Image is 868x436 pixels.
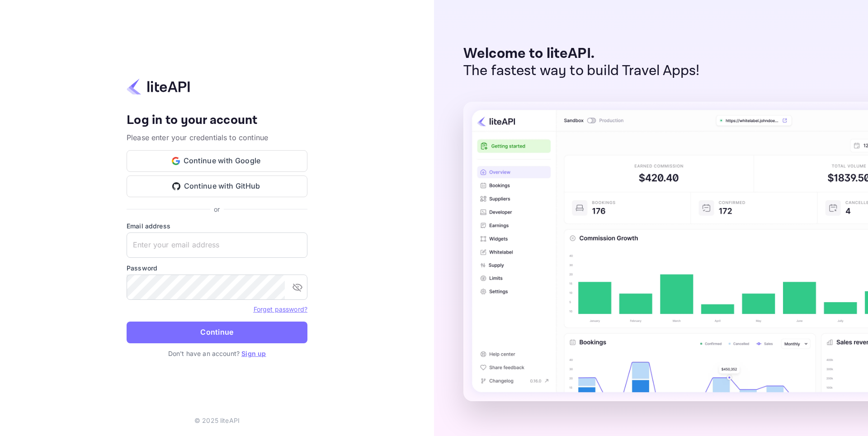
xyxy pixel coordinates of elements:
button: Continue with GitHub [127,175,307,197]
p: © 2025 liteAPI [194,416,240,425]
a: Sign up [241,350,266,357]
label: Email address [127,221,307,231]
p: or [214,204,220,214]
button: Continue with Google [127,150,307,172]
p: The fastest way to build Travel Apps! [463,62,700,80]
p: Welcome to liteAPI. [463,45,700,62]
button: Continue [127,322,307,343]
input: Enter your email address [127,232,307,258]
label: Password [127,263,307,273]
p: Please enter your credentials to continue [127,132,307,143]
button: toggle password visibility [288,278,307,296]
img: liteapi [127,78,190,95]
a: Forget password? [254,304,307,313]
a: Forget password? [254,305,307,313]
p: Don't have an account? [127,349,307,358]
h4: Log in to your account [127,113,307,128]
